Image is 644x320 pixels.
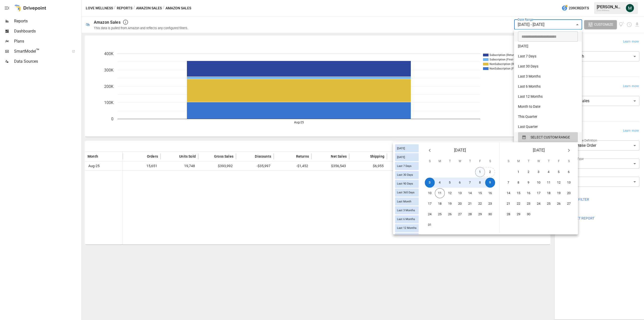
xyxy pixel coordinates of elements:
span: Wednesday [534,156,543,166]
span: Last 30 Days [395,173,415,176]
button: 29 [475,209,485,220]
button: 16 [485,188,495,198]
button: 3 [425,178,435,188]
div: Last 7 Days [395,162,419,170]
li: Last Quarter [514,122,582,132]
button: 9 [524,178,534,188]
div: [DATE] [395,144,419,152]
button: 17 [534,188,544,198]
span: [DATE] [454,147,466,154]
span: [DATE] [395,156,407,159]
div: Last 12 Months [395,224,419,232]
button: 28 [504,209,514,220]
span: Last 7 Days [395,164,414,168]
button: 16 [524,188,534,198]
button: 20 [455,199,465,209]
span: Friday [554,156,563,166]
button: 23 [524,199,534,209]
button: 2 [524,167,534,177]
button: 6 [455,178,465,188]
button: 10 [425,188,435,198]
button: SELECT CUSTOM RANGE [518,132,578,142]
button: 20 [564,188,574,198]
span: Last 3 Months [395,209,417,212]
li: Last 3 Months [514,72,582,82]
button: 17 [425,199,435,209]
button: 13 [564,178,574,188]
button: 7 [465,178,475,188]
li: Month to Date [514,102,582,112]
li: [DATE] [514,42,582,52]
button: 5 [445,178,455,188]
div: Last 30 Days [395,171,419,179]
div: Last 365 Days [395,189,419,197]
button: 25 [544,199,554,209]
button: 22 [475,199,485,209]
button: 15 [514,188,524,198]
span: Last 365 Days [395,191,417,194]
button: 6 [564,167,574,177]
button: 15 [475,188,485,198]
button: 3 [534,167,544,177]
button: 14 [504,188,514,198]
div: Last 90 Days [395,180,419,188]
div: Last 6 Months [395,215,419,223]
button: 23 [485,199,495,209]
button: 26 [445,209,455,220]
span: Last 12 Months [395,227,419,230]
button: 31 [425,220,435,230]
span: Tuesday [524,156,533,166]
div: Last Year [395,233,419,241]
span: [DATE] [395,147,407,150]
li: Last 30 Days [514,62,582,72]
button: 8 [475,178,485,188]
button: 30 [485,209,495,220]
button: 29 [514,209,524,220]
button: 22 [514,199,524,209]
span: Wednesday [455,156,464,166]
button: 14 [465,188,475,198]
button: 1 [475,167,485,177]
button: 11 [435,188,445,198]
span: Thursday [544,156,553,166]
span: Monday [435,156,444,166]
button: 27 [564,199,574,209]
span: Last Month [395,200,413,203]
span: Saturday [564,156,573,166]
button: 10 [534,178,544,188]
button: 21 [504,199,514,209]
button: 13 [455,188,465,198]
span: Tuesday [445,156,454,166]
button: 26 [554,199,564,209]
button: 24 [425,209,435,220]
button: 25 [435,209,445,220]
span: Sunday [504,156,513,166]
li: Last 12 Months [514,92,582,102]
button: 18 [544,188,554,198]
button: 24 [534,199,544,209]
div: [DATE] [395,153,419,161]
button: 18 [435,199,445,209]
button: 21 [465,199,475,209]
span: Thursday [465,156,474,166]
button: 12 [554,178,564,188]
button: 12 [445,188,455,198]
button: 28 [465,209,475,220]
button: 9 [485,178,495,188]
li: Last 7 Days [514,52,582,62]
span: Sunday [425,156,434,166]
li: Last 6 Months [514,82,582,92]
button: 5 [554,167,564,177]
button: 4 [544,167,554,177]
button: 7 [504,178,514,188]
button: Next month [564,145,574,155]
span: Friday [475,156,485,166]
button: 1 [514,167,524,177]
span: Monday [514,156,523,166]
button: 4 [435,178,445,188]
span: SELECT CUSTOM RANGE [531,134,570,140]
button: 27 [455,209,465,220]
button: Previous month [425,145,435,155]
span: [DATE] [533,147,545,154]
button: 19 [554,188,564,198]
